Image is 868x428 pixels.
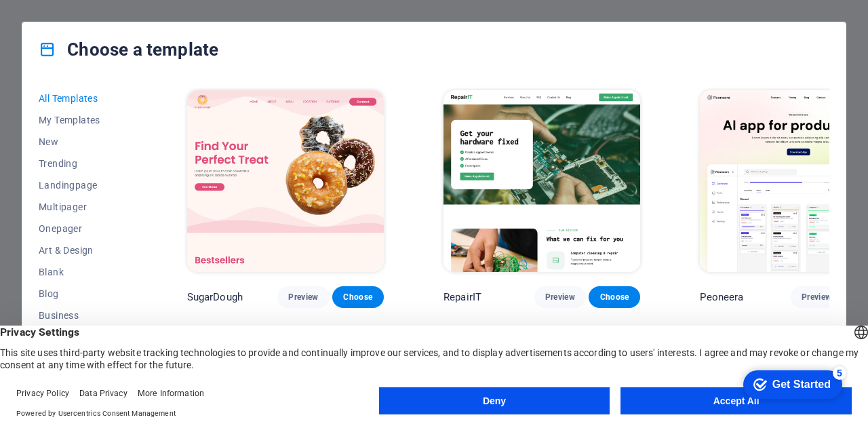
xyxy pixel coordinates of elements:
[39,305,127,326] button: Business
[39,218,127,239] button: Onepager
[599,292,629,303] span: Choose
[39,245,127,256] span: Art & Design
[277,286,329,308] button: Preview
[534,286,586,308] button: Preview
[40,15,98,27] div: Get Started
[39,174,127,196] button: Landingpage
[545,292,575,303] span: Preview
[39,196,127,218] button: Multipager
[39,136,127,147] span: New
[791,286,842,308] button: Preview
[343,292,373,303] span: Choose
[443,90,640,272] img: RepairIT
[39,158,127,169] span: Trending
[802,292,831,303] span: Preview
[39,201,127,212] span: Multipager
[332,286,384,308] button: Choose
[700,290,743,304] p: Peoneera
[39,283,127,305] button: Blog
[288,292,318,303] span: Preview
[39,180,127,191] span: Landingpage
[187,90,384,272] img: SugarDough
[187,290,243,304] p: SugarDough
[39,87,127,109] button: All Templates
[39,310,127,321] span: Business
[589,286,640,308] button: Choose
[100,3,114,16] div: 5
[39,153,127,174] button: Trending
[39,109,127,131] button: My Templates
[39,223,127,234] span: Onepager
[39,261,127,283] button: Blank
[39,239,127,261] button: Art & Design
[39,267,127,277] span: Blank
[39,93,127,104] span: All Templates
[443,290,481,304] p: RepairIT
[39,115,127,125] span: My Templates
[11,7,110,35] div: Get Started 5 items remaining, 0% complete
[39,288,127,299] span: Blog
[39,131,127,153] button: New
[39,39,218,60] h4: Choose a template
